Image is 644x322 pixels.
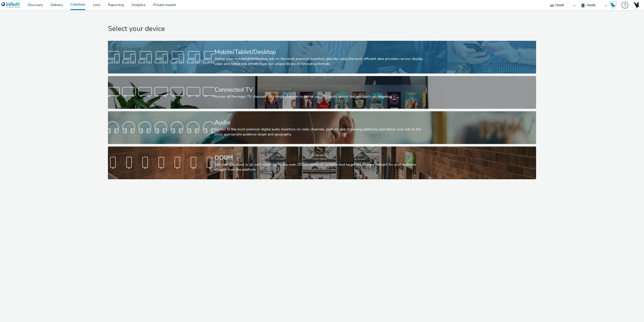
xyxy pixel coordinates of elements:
[108,147,536,179] a: DOOHGet your ads ready to go out! Advertise on the main DOOH networks available and target the sc...
[609,1,617,9] img: Hawk Academy
[108,41,536,74] a: Mobile/Tablet/DesktopDeliver your mobile/tablet/desktop ads on the most premium inventory globall...
[215,118,428,127] div: Audio
[215,94,428,99] div: Access all the major TV channels on a single platform to deliver your TV spots across live and ca...
[108,76,536,109] a: Connected TVAccess all the major TV channels on a single platform to deliver your TV spots across...
[215,48,428,56] div: Mobile/Tablet/Desktop
[632,1,640,9] img: Account UK
[1,2,21,8] img: undefined Logo
[108,111,536,144] a: AudioAccess to the most premium digital audio inventory on radio channels, podcast and streaming ...
[215,127,428,137] div: Access to the most premium digital audio inventory on radio channels, podcast and streaming platf...
[108,24,536,34] h1: Select your device
[215,153,428,162] div: DOOH
[215,56,428,67] div: Deliver your mobile/tablet/desktop ads on the most premium inventory globally using the most effi...
[215,162,428,172] div: Get your ads ready to go out! Advertise on the main DOOH networks available and target the screen...
[609,1,619,9] a: Hawk Academy
[215,85,428,94] div: Connected TV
